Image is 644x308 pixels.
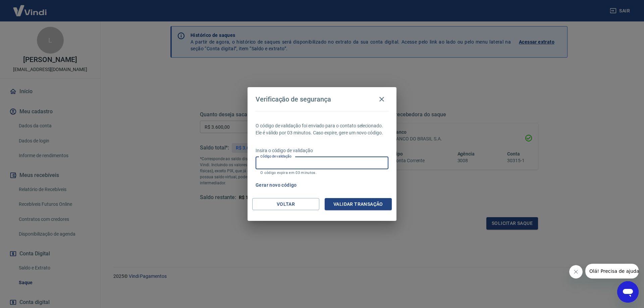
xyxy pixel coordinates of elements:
iframe: Mensagem da empresa [585,264,639,279]
iframe: Fechar mensagem [569,265,583,279]
button: Gerar novo código [253,179,300,191]
iframe: Botão para abrir a janela de mensagens [617,281,639,303]
h4: Verificação de segurança [256,95,331,103]
p: Insira o código de validação [256,147,388,154]
label: Código de validação [260,154,291,159]
p: O código expira em 03 minutos. [260,171,384,175]
button: Voltar [252,198,319,210]
span: Olá! Precisa de ajuda? [4,5,56,10]
button: Validar transação [325,198,392,210]
p: O código de validação foi enviado para o contato selecionado. Ele é válido por 03 minutos. Caso e... [256,122,388,136]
